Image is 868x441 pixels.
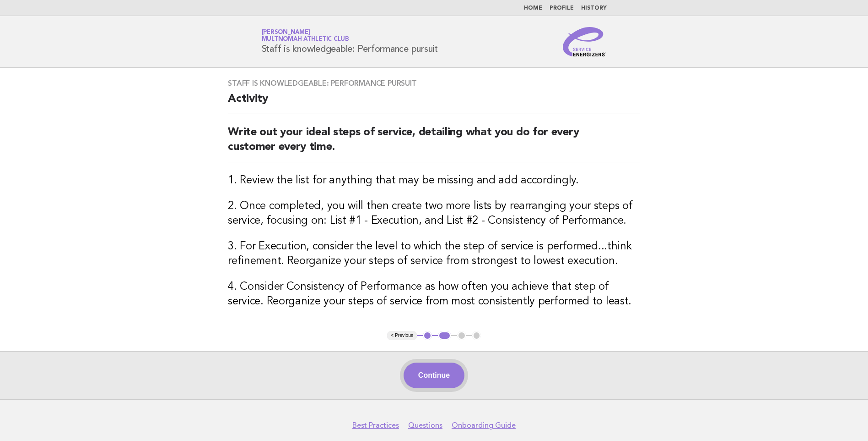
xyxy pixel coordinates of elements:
[423,331,432,340] button: 1
[228,199,640,228] h3: 2. Once completed, you will then create two more lists by rearranging your steps of service, focu...
[228,239,640,269] h3: 3. For Execution, consider the level to which the step of service is performed...think refinement...
[408,421,442,430] a: Questions
[228,173,640,188] h3: 1. Review the list for anything that may be missing and add accordingly.
[404,363,464,388] button: Continue
[228,92,640,114] h2: Activity
[228,125,640,162] h2: Write out your ideal steps of service, detailing what you do for every customer every time.
[438,331,451,340] button: 2
[262,37,349,43] span: Multnomah Athletic Club
[581,6,607,11] a: History
[452,421,516,430] a: Onboarding Guide
[563,27,607,56] img: Service Energizers
[228,79,640,88] h3: Staff is knowledgeable: Performance pursuit
[524,6,542,11] a: Home
[352,421,399,430] a: Best Practices
[262,30,438,54] h1: Staff is knowledgeable: Performance pursuit
[387,331,417,340] button: < Previous
[550,6,574,11] a: Profile
[228,280,640,309] h3: 4. Consider Consistency of Performance as how often you achieve that step of service. Reorganize ...
[262,29,349,42] a: [PERSON_NAME]Multnomah Athletic Club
